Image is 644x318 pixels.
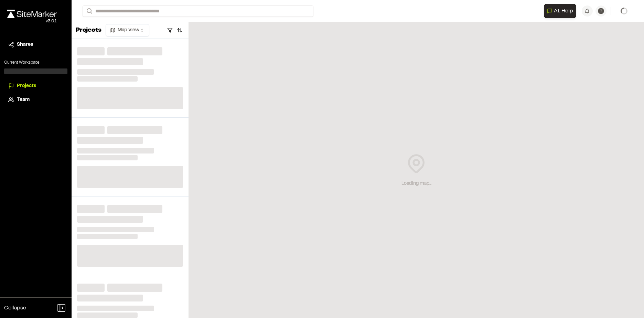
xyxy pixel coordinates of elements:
[544,4,579,18] div: Open AI Assistant
[4,60,67,66] p: Current Workspace
[17,41,33,49] span: Shares
[8,96,63,104] a: Team
[8,41,63,49] a: Shares
[401,180,431,188] div: Loading map...
[554,7,573,15] span: AI Help
[4,304,26,312] span: Collapse
[544,4,576,18] button: Open AI Assistant
[76,26,101,35] p: Projects
[17,82,36,90] span: Projects
[7,10,57,18] img: rebrand.png
[17,96,30,104] span: Team
[7,18,57,24] div: Oh geez...please don't...
[83,6,95,17] button: Search
[8,82,63,90] a: Projects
